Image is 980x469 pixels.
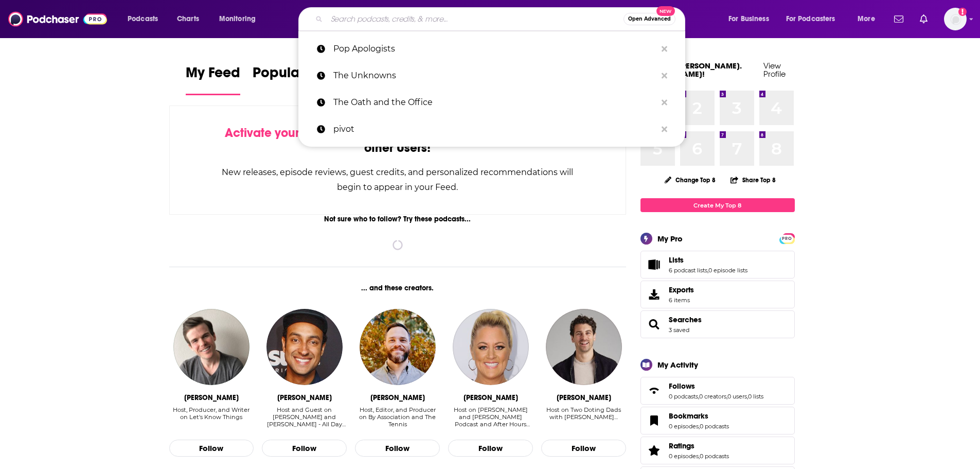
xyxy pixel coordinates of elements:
[669,297,694,304] span: 6 items
[747,393,748,400] span: ,
[253,64,340,88] span: Popular Feed
[669,411,729,421] a: Bookmarks
[221,165,575,195] div: New releases, episode reviews, guest credits, and personalized recommendations will begin to appe...
[669,326,689,334] a: 3 saved
[333,89,656,116] p: The Oath and the Office
[640,251,795,279] span: Lists
[699,393,726,400] a: 0 creators
[763,61,786,79] a: View Profile
[669,453,699,460] a: 0 episodes
[944,8,967,30] img: User Profile
[557,393,611,402] div: Matt Johnson
[128,12,158,26] span: Podcasts
[546,309,622,385] img: Matt Johnson
[669,315,702,324] a: Searches
[640,281,795,308] a: Exports
[120,11,171,27] button: open menu
[699,423,700,430] span: ,
[628,16,671,22] span: Open Advanced
[669,411,708,421] span: Bookmarks
[640,198,795,212] a: Create My Top 8
[541,406,626,421] div: Host on Two Doting Dads with [PERSON_NAME]…
[890,10,907,28] a: Show notifications dropdown
[298,89,685,116] a: The Oath and the Office
[169,406,254,428] div: Host, Producer, and Writer on Let's Know Things
[779,11,850,27] button: open menu
[173,309,250,385] a: Colin Wright
[177,12,199,26] span: Charts
[448,406,533,428] div: Host on Heidi and Frank Podcast and After Hours with Heidi and F…
[669,285,694,294] span: Exports
[640,310,795,338] span: Searches
[726,393,727,400] span: ,
[916,10,932,28] a: Show notifications dropdown
[333,116,656,143] p: pivot
[186,64,240,95] a: My Feed
[541,406,626,428] div: Host on Two Doting Dads with Matty J…
[640,61,742,79] a: Welcome [PERSON_NAME].[PERSON_NAME]!
[448,406,533,428] div: Host on [PERSON_NAME] and [PERSON_NAME] Podcast and After Hours with [PERSON_NAME] and F…
[298,116,685,143] a: pivot
[448,440,533,457] button: Follow
[644,287,665,302] span: Exports
[721,11,782,27] button: open menu
[728,12,769,26] span: For Business
[360,309,436,385] a: James Parkinson
[277,393,332,402] div: Matthew Okine
[699,453,700,460] span: ,
[644,317,665,332] a: Searches
[944,8,967,30] span: Logged in as hannah.bishop
[541,440,626,457] button: Follow
[644,384,665,398] a: Follows
[169,284,627,292] div: ... and these creators.
[355,406,440,428] div: Host, Editor, and Producer on By Association and The Tennis
[253,64,340,95] a: Popular Feed
[644,257,665,272] a: Lists
[748,393,763,400] a: 0 lists
[212,11,269,27] button: open menu
[669,393,698,400] a: 0 podcasts
[669,441,694,450] span: Ratings
[225,125,330,141] span: Activate your Feed
[730,170,776,190] button: Share Top 8
[669,381,695,391] span: Follows
[169,215,627,223] div: Not sure who to follow? Try these podcasts...
[370,393,425,402] div: James Parkinson
[298,36,685,62] a: Pop Apologists
[669,441,729,450] a: Ratings
[327,11,623,27] input: Search podcasts, credits, & more...
[453,309,529,385] img: Heidi Hamilton
[262,406,347,428] div: Host and Guest on Matt and Alex - All Day Brea…
[669,267,707,274] a: 6 podcast lists
[298,62,685,89] a: The Unknowns
[700,423,729,430] a: 0 podcasts
[184,393,239,402] div: Colin Wright
[170,11,205,27] a: Charts
[333,36,656,62] p: Pop Apologists
[644,413,665,428] a: Bookmarks
[781,235,793,242] span: PRO
[308,7,695,31] div: Search podcasts, credits, & more...
[333,62,656,89] p: The Unknowns
[266,309,343,385] img: Matthew Okine
[623,13,675,25] button: Open AdvancedNew
[169,406,254,421] div: Host, Producer, and Writer on Let's Know Things
[958,8,967,16] svg: Add a profile image
[781,234,793,242] a: PRO
[707,267,708,274] span: ,
[262,406,347,428] div: Host and Guest on [PERSON_NAME] and [PERSON_NAME] - All Day Brea…
[850,11,888,27] button: open menu
[169,440,254,457] button: Follow
[8,9,107,29] img: Podchaser - Follow, Share and Rate Podcasts
[644,443,665,458] a: Ratings
[640,437,795,464] span: Ratings
[186,64,240,88] span: My Feed
[640,377,795,405] span: Follows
